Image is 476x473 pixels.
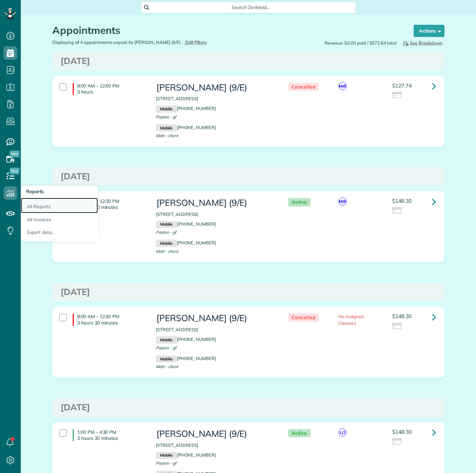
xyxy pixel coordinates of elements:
a: Mobile[PHONE_NUMBER] [156,337,216,342]
span: Payton - gf [156,230,176,235]
h3: [PERSON_NAME] (9/E) [156,429,275,439]
p: 3 hours 30 minutes [77,204,146,210]
span: Matt - client [156,133,178,138]
p: 3 hours 30 minutes [77,435,146,441]
h3: [PERSON_NAME] (9/E) [156,198,275,208]
h3: [PERSON_NAME] (9/E) [156,83,275,93]
span: New [10,168,19,174]
small: Mobile [156,124,177,132]
p: [STREET_ADDRESS] [156,442,275,449]
span: Matt - client [156,249,178,254]
small: Mobile [156,336,177,344]
small: Mobile [156,355,177,363]
a: Export data.. [21,226,98,241]
h4: 9:00 AM - 12:30 PM [73,198,146,210]
span: Edit Filters [185,40,207,45]
small: Mobile [156,221,177,228]
a: Mobile[PHONE_NUMBER] [156,125,216,130]
h3: [DATE] [61,172,436,181]
h4: 9:00 AM - 12:30 PM [73,313,146,326]
span: Cancelled [288,83,319,91]
h4: 1:00 PM - 4:30 PM [73,429,146,441]
small: Mobile [156,240,177,247]
a: Mobile[PHONE_NUMBER] [156,240,216,245]
span: M(6 [339,82,347,90]
span: Revenue: $0.00 paid / $572.64 total [324,40,397,46]
p: [STREET_ADDRESS] [156,96,275,102]
span: $148.30 [392,313,412,319]
span: $148.30 [392,428,412,435]
h3: [PERSON_NAME] (9/E) [156,313,275,323]
span: New [10,151,19,157]
small: Mobile [156,452,177,459]
span: Reports [26,188,44,194]
div: Displaying all 4 appointments unpaid for [PERSON_NAME] (9/E) [47,39,248,46]
p: 3 hours [77,89,146,95]
h4: 9:00 AM - 12:00 PM [73,83,146,95]
span: Payton - gf [156,461,176,466]
a: All Invoices [21,213,98,226]
button: See Breakdown [400,39,444,47]
small: Mobile [156,105,177,113]
a: All Reports [21,198,98,213]
span: No Assigned Cleaners [339,314,364,326]
img: icon_credit_card_neutral-3d9a980bd25ce6dbb0f2033d7200983694762465c175678fcbc2d8f4bc43548e.png [392,323,402,330]
span: L(1 [339,428,347,436]
img: icon_credit_card_neutral-3d9a980bd25ce6dbb0f2033d7200983694762465c175678fcbc2d8f4bc43548e.png [392,207,402,215]
span: M(6 [339,197,347,205]
span: $148.30 [392,197,412,204]
a: Mobile[PHONE_NUMBER] [156,106,216,111]
a: Mobile[PHONE_NUMBER] [156,452,216,458]
h3: [DATE] [61,403,436,412]
h3: [DATE] [61,56,436,66]
span: Active [288,198,310,206]
span: Cancelled [288,313,319,322]
a: Mobile[PHONE_NUMBER] [156,221,216,227]
a: Mobile[PHONE_NUMBER] [156,356,216,361]
span: See Breakdown [402,40,442,46]
p: 3 hours 30 minutes [77,320,146,326]
img: icon_credit_card_neutral-3d9a980bd25ce6dbb0f2033d7200983694762465c175678fcbc2d8f4bc43548e.png [392,438,402,446]
p: [STREET_ADDRESS] [156,211,275,218]
span: Payton - gf [156,345,176,350]
a: Edit Filters [184,40,207,45]
span: Matt - client [156,364,178,369]
h3: [DATE] [61,287,436,297]
span: Active [288,429,310,437]
p: [STREET_ADDRESS] [156,327,275,333]
h1: Appointments [52,25,401,36]
span: $127.74 [392,82,412,89]
img: icon_credit_card_neutral-3d9a980bd25ce6dbb0f2033d7200983694762465c175678fcbc2d8f4bc43548e.png [392,92,402,99]
span: Payton - gf [156,114,176,119]
button: Actions [414,25,444,37]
